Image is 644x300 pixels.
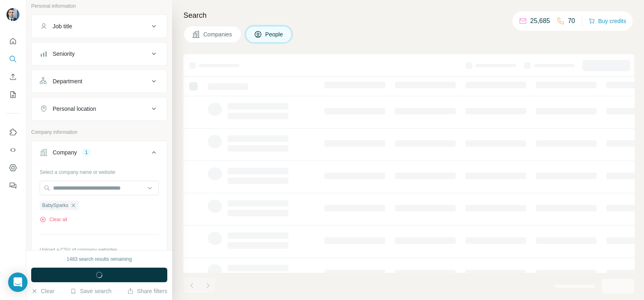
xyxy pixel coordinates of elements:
[6,52,19,66] button: Search
[70,287,111,295] button: Save search
[32,17,167,36] button: Job title
[530,16,550,26] p: 25,685
[40,216,67,223] button: Clear all
[6,34,19,49] button: Quick start
[40,246,159,254] p: Upload a CSV of company websites.
[53,148,77,156] div: Company
[32,99,167,118] button: Personal location
[6,87,19,102] button: My lists
[53,105,96,113] div: Personal location
[31,129,167,136] p: Company information
[6,143,19,157] button: Use Surfe API
[6,178,19,193] button: Feedback
[53,77,82,85] div: Department
[67,256,132,263] div: 1483 search results remaining
[8,273,28,292] div: Open Intercom Messenger
[82,149,91,156] div: 1
[6,70,19,84] button: Enrich CSV
[203,30,233,38] span: Companies
[589,15,626,27] button: Buy credits
[42,202,68,209] span: BabySparks
[6,161,19,175] button: Dashboard
[32,143,167,165] button: Company1
[6,8,19,21] img: Avatar
[183,10,634,21] h4: Search
[53,22,72,30] div: Job title
[32,44,167,63] button: Seniority
[568,16,575,26] p: 70
[265,30,284,38] span: People
[31,287,54,295] button: Clear
[32,72,167,91] button: Department
[40,165,159,176] div: Select a company name or website
[6,125,19,139] button: Use Surfe on LinkedIn
[31,2,167,10] p: Personal information
[53,50,75,58] div: Seniority
[127,287,167,295] button: Share filters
